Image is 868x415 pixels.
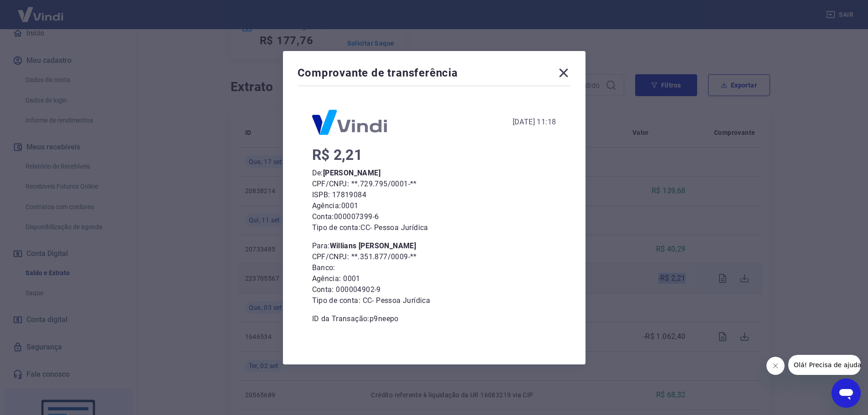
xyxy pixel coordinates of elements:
[312,146,363,164] span: R$ 2,21
[312,313,556,324] p: ID da Transação: p9neepo
[788,355,861,375] iframe: Mensagem da empresa
[312,251,556,262] p: CPF/CNPJ: **.351.877/0009-**
[5,6,77,14] span: Olá! Precisa de ajuda?
[312,179,556,190] p: CPF/CNPJ: **.729.795/0001-**
[312,190,556,200] p: ISPB: 17819084
[312,273,556,284] p: Agência: 0001
[832,379,861,408] iframe: Botão para abrir a janela de mensagens
[312,200,556,211] p: Agência: 0001
[323,169,380,177] b: [PERSON_NAME]
[312,284,556,295] p: Conta: 000004902-9
[312,222,556,233] p: Tipo de conta: CC - Pessoa Jurídica
[330,241,416,250] b: Willians [PERSON_NAME]
[312,295,556,306] p: Tipo de conta: CC - Pessoa Jurídica
[312,168,556,179] p: De:
[298,66,571,84] div: Comprovante de transferência
[766,357,785,375] iframe: Fechar mensagem
[513,117,556,128] div: [DATE] 11:18
[312,241,556,251] p: Para:
[312,262,556,273] p: Banco:
[312,211,556,222] p: Conta: 000007399-6
[312,110,387,135] img: Logo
